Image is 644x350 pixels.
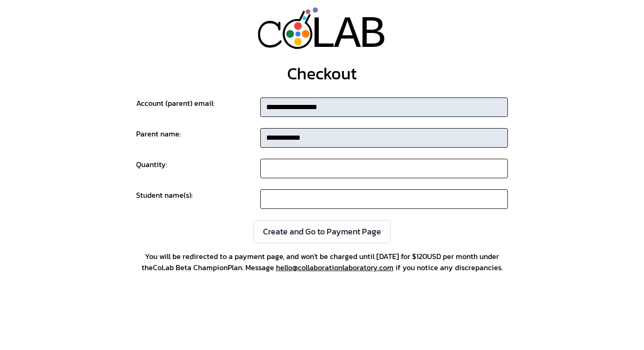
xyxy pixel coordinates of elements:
a: hello@​collaboration​laboratory​.com [276,262,394,273]
div: B [359,8,386,62]
div: Parent name: [136,128,260,148]
div: Student name(s): [136,189,260,209]
div: Account (parent) email: [136,97,260,117]
div: A [334,8,361,62]
a: LAB [235,7,408,49]
span: You will be redirected to a payment page, and won't be charged until [DATE] for $ 120 USD per mon... [136,251,508,273]
div: L [309,8,336,62]
div: Checkout [287,64,357,83]
button: Create and Go to Payment Page [253,220,391,243]
div: Quantity: [136,159,260,178]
